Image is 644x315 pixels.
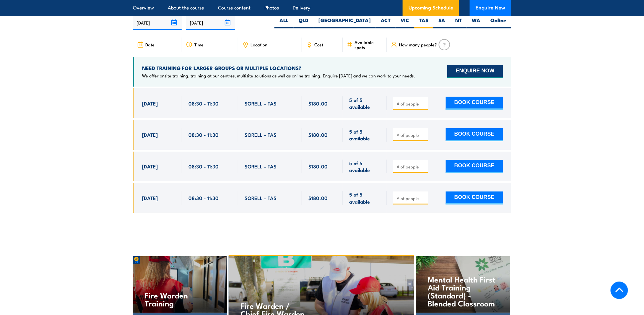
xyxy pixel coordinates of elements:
span: Time [194,42,204,47]
span: SORELL - TAS [245,194,277,201]
span: $180.00 [308,100,328,107]
span: Available spots [354,40,383,50]
span: [DATE] [142,100,158,107]
span: 08:30 - 11:30 [188,163,219,170]
span: How many people? [399,42,437,47]
h4: Mental Health First Aid Training (Standard) - Blended Classroom [428,275,498,307]
input: From date [133,15,182,30]
span: [DATE] [142,194,158,201]
span: 08:30 - 11:30 [188,100,219,107]
span: SORELL - TAS [245,163,277,170]
label: Online [485,17,511,28]
span: [DATE] [142,131,158,138]
span: 5 of 5 available [349,191,380,205]
label: VIC [396,17,414,28]
label: QLD [294,17,313,28]
span: 5 of 5 available [349,160,380,173]
span: 08:30 - 11:30 [188,194,219,201]
input: To date [186,15,235,30]
label: SA [433,17,450,28]
button: BOOK COURSE [446,160,503,173]
label: NT [450,17,467,28]
span: $180.00 [308,131,328,138]
span: SORELL - TAS [245,131,277,138]
button: BOOK COURSE [446,191,503,204]
label: [GEOGRAPHIC_DATA] [313,17,376,28]
label: WA [467,17,485,28]
input: # of people [396,164,426,170]
label: ALL [274,17,294,28]
span: Date [145,42,155,47]
span: 08:30 - 11:30 [188,131,219,138]
span: 5 of 5 available [349,96,380,110]
span: $180.00 [308,194,328,201]
h4: NEED TRAINING FOR LARGER GROUPS OR MULTIPLE LOCATIONS? [142,65,415,71]
label: ACT [376,17,396,28]
button: BOOK COURSE [446,128,503,141]
input: # of people [396,101,426,107]
input: # of people [396,132,426,138]
h4: Fire Warden Training [145,291,215,307]
span: Location [251,42,267,47]
label: TAS [414,17,433,28]
span: $180.00 [308,163,328,170]
span: 5 of 5 available [349,128,380,142]
input: # of people [396,195,426,201]
span: SORELL - TAS [245,100,277,107]
p: We offer onsite training, training at our centres, multisite solutions as well as online training... [142,73,415,79]
span: Cost [314,42,323,47]
span: [DATE] [142,163,158,170]
button: BOOK COURSE [446,97,503,110]
button: ENQUIRE NOW [447,65,503,78]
